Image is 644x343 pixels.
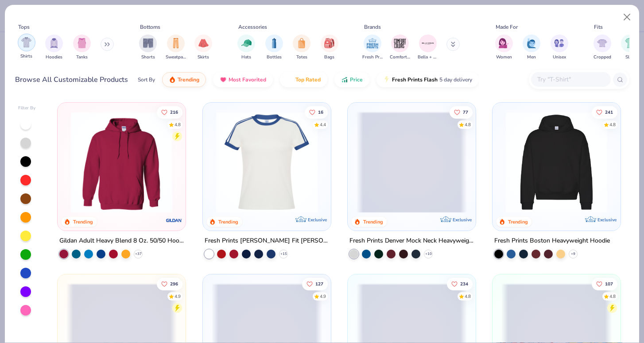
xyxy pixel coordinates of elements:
[571,251,575,257] span: + 9
[350,76,363,83] span: Price
[376,72,479,87] button: Fresh Prints Flash5 day delivery
[324,54,334,61] span: Bags
[198,38,209,48] img: Skirts Image
[625,54,634,61] span: Slim
[18,34,35,60] div: filter for Shirts
[465,293,471,300] div: 4.8
[308,217,327,223] span: Exclusive
[319,121,326,128] div: 4.4
[527,38,536,48] img: Men Image
[45,35,63,61] button: filter button
[362,35,383,61] button: filter button
[297,38,306,48] img: Totes Image
[594,54,611,61] span: Cropped
[393,37,407,50] img: Comfort Colors Image
[364,23,381,31] div: Brands
[166,54,186,61] span: Sweatpants
[418,35,438,61] div: filter for Bella + Canvas
[527,54,536,61] span: Men
[21,37,31,47] img: Shirts Image
[605,110,613,114] span: 241
[592,278,617,290] button: Like
[597,217,617,223] span: Exclusive
[238,23,267,31] div: Accessories
[140,23,160,31] div: Bottoms
[265,35,283,61] div: filter for Bottles
[390,35,410,61] button: filter button
[383,76,390,83] img: flash.gif
[45,35,63,61] div: filter for Hoodies
[523,35,540,61] button: filter button
[175,293,181,300] div: 4.9
[523,35,540,61] div: filter for Men
[280,251,287,257] span: + 15
[499,38,509,48] img: Women Image
[293,35,310,61] div: filter for Totes
[49,38,59,48] img: Hoodies Image
[421,37,435,50] img: Bella + Canvas Image
[59,235,184,247] div: Gildan Adult Heavy Blend 8 Oz. 50/50 Hooded Sweatshirt
[220,76,227,83] img: most_fav.gif
[463,110,468,114] span: 77
[605,282,613,286] span: 107
[349,235,474,247] div: Fresh Prints Denver Mock Neck Heavyweight Sweatshirt
[609,121,616,128] div: 4.8
[295,76,321,83] span: Top Rated
[18,35,35,61] button: filter button
[494,235,610,247] div: Fresh Prints Boston Heavyweight Hoodie
[495,35,513,61] div: filter for Women
[366,37,379,50] img: Fresh Prints Image
[293,35,310,61] button: filter button
[18,105,36,112] div: Filter By
[551,35,568,61] div: filter for Unisex
[465,121,471,128] div: 4.8
[315,282,323,286] span: 127
[551,35,568,61] button: filter button
[141,54,155,61] span: Shorts
[536,74,605,85] input: Try "T-Shirt"
[171,38,181,48] img: Sweatpants Image
[139,35,157,61] button: filter button
[265,35,283,61] button: filter button
[418,35,438,61] button: filter button
[554,38,564,48] img: Unisex Image
[304,106,327,118] button: Like
[296,54,307,61] span: Totes
[334,72,369,87] button: Price
[594,35,611,61] button: filter button
[157,106,182,118] button: Like
[77,38,87,48] img: Tanks Image
[496,23,518,31] div: Made For
[321,35,338,61] button: filter button
[594,35,611,61] div: filter for Cropped
[439,75,472,85] span: 5 day delivery
[280,72,327,87] button: Top Rated
[162,72,206,87] button: Trending
[460,282,468,286] span: 234
[425,251,431,257] span: + 10
[229,76,266,83] span: Most Favorited
[318,110,323,114] span: 16
[390,54,410,61] span: Comfort Colors
[18,23,30,31] div: Tops
[418,54,438,61] span: Bella + Canvas
[241,38,252,48] img: Hats Image
[319,293,326,300] div: 4.9
[157,278,182,290] button: Like
[495,35,513,61] button: filter button
[166,212,183,229] img: Gildan logo
[447,278,473,290] button: Like
[212,112,322,213] img: e5540c4d-e74a-4e58-9a52-192fe86bec9f
[76,54,88,61] span: Tanks
[46,54,62,61] span: Hoodies
[205,235,329,247] div: Fresh Prints [PERSON_NAME] Fit [PERSON_NAME] Shirt with Stripes
[143,38,153,48] img: Shorts Image
[392,76,438,83] span: Fresh Prints Flash
[178,76,199,83] span: Trending
[625,38,635,48] img: Slim Image
[287,76,294,83] img: TopRated.gif
[73,35,91,61] div: filter for Tanks
[553,54,566,61] span: Unisex
[198,54,209,61] span: Skirts
[170,110,178,114] span: 216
